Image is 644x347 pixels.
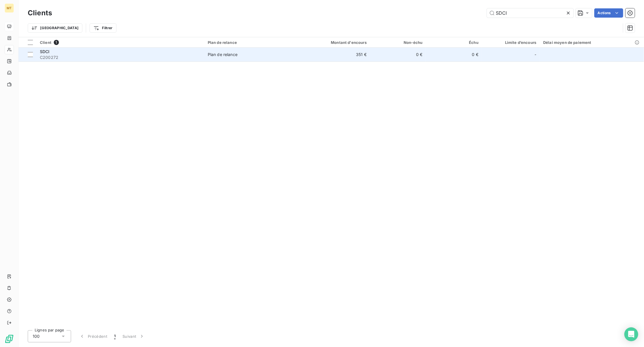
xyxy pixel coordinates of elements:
div: Open Intercom Messenger [624,327,638,341]
input: Rechercher [487,8,574,18]
span: 1 [54,40,59,45]
div: Non-échu [374,40,423,45]
h3: Clients [28,8,52,18]
div: Plan de relance [208,40,292,45]
div: Montant d'encours [298,40,366,45]
td: 351 € [295,48,370,61]
button: Actions [594,8,623,18]
img: Logo LeanPay [5,334,14,344]
span: 100 [33,333,40,339]
td: 0 € [426,48,482,61]
span: SDCI [40,49,50,54]
button: [GEOGRAPHIC_DATA] [28,23,82,33]
div: MT [5,3,14,13]
div: Délai moyen de paiement [543,40,641,45]
span: - [534,52,536,57]
td: 0 € [370,48,426,61]
span: C200272 [40,55,201,60]
button: Filtrer [90,23,116,33]
div: Plan de relance [208,52,237,57]
span: Client [40,40,51,45]
div: Échu [429,40,478,45]
span: 1 [114,333,116,339]
button: Précédent [76,330,111,342]
div: Limite d’encours [485,40,536,45]
button: 1 [111,330,119,342]
button: Suivant [119,330,148,342]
